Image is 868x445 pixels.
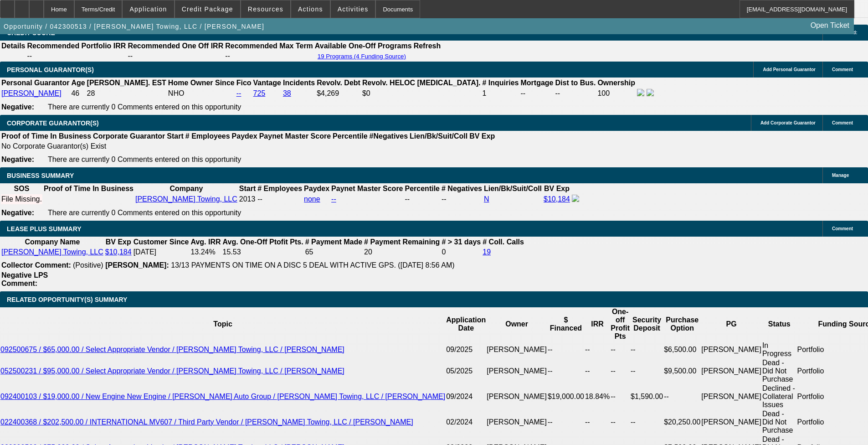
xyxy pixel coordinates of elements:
[223,238,303,246] b: Avg. One-Off Ptofit Pts.
[168,79,235,87] b: Home Owner Since
[317,79,360,87] b: Revolv. Debt
[314,41,412,51] th: Available One-Off Programs
[1,155,34,163] b: Negative:
[1,103,34,111] b: Negative:
[832,173,849,178] span: Manage
[701,341,762,358] td: [PERSON_NAME]
[190,238,221,246] b: Avg. IRR
[364,248,440,257] td: 20
[1,41,26,51] th: Details
[1,132,92,141] th: Proof of Time In Business
[663,409,701,435] td: $20,250.00
[364,238,440,246] b: # Payment Remaining
[0,367,344,375] a: 052500231 / $95,000.00 / Select Appropriate Vendor / [PERSON_NAME] Towing, LLC / [PERSON_NAME]
[133,248,190,257] td: [DATE]
[338,5,369,13] span: Activities
[446,384,486,409] td: 09/2024
[171,261,454,269] span: 13/13 PAYMENTS ON TIME ON A DISC 5 DEAL WITH ACTIVE GPS. ([DATE] 8:56 AM)
[572,195,579,202] img: facebook-icon.png
[1,142,499,151] td: No Corporate Guarantor(s) Exist
[222,248,304,257] td: 15.53
[71,88,85,98] td: 46
[442,195,482,203] div: --
[298,5,323,13] span: Actions
[482,88,519,98] td: 1
[483,248,491,256] a: 19
[520,88,554,98] td: --
[333,132,367,140] b: Percentile
[446,409,486,435] td: 02/2024
[521,79,554,87] b: Mortgage
[169,185,203,192] b: Company
[370,132,408,140] b: #Negatives
[544,195,570,203] a: $10,184
[762,409,797,435] td: Dead - Did Not Purchase
[259,132,331,140] b: Paynet Master Score
[547,409,585,435] td: --
[7,172,74,179] span: BUSINESS SUMMARY
[248,5,283,13] span: Resources
[630,384,663,409] td: $1,590.00
[283,89,291,97] a: 38
[484,185,542,192] b: Lien/Bk/Suit/Coll
[597,88,636,98] td: 100
[1,261,71,269] b: Collector Comment:
[315,52,409,60] button: 19 Programs (4 Funding Source)
[760,120,816,125] span: Add Corporate Guarantor
[304,195,320,203] a: none
[48,103,241,111] span: There are currently 0 Comments entered on this opportunity
[762,307,797,341] th: Status
[637,89,644,96] img: facebook-icon.png
[405,195,440,203] div: --
[547,341,585,358] td: --
[127,41,224,51] th: Recommended One Off IRR
[106,238,131,246] b: BV Exp
[630,358,663,384] td: --
[413,41,442,51] th: Refresh
[446,358,486,384] td: 05/2025
[232,132,257,140] b: Paydex
[0,393,445,400] a: 092400103 / $19,000.00 / New Engine New Engine / [PERSON_NAME] Auto Group / [PERSON_NAME] Towing,...
[807,18,853,33] a: Open Ticket
[257,195,262,203] span: --
[4,23,264,30] span: Opportunity / 042300513 / [PERSON_NAME] Towing, LLC / [PERSON_NAME]
[663,307,701,341] th: Purchase Option
[239,194,256,204] td: 2013
[630,341,663,358] td: --
[236,89,241,97] a: --
[93,132,165,140] b: Corporate Guarantor
[544,185,570,192] b: BV Exp
[26,52,126,61] td: --
[1,209,34,217] b: Negative:
[239,185,256,192] b: Start
[610,409,630,435] td: --
[832,226,853,231] span: Comment
[446,341,486,358] td: 09/2025
[305,238,362,246] b: # Payment Made
[7,296,127,303] span: RELATED OPPORTUNITY(S) SUMMARY
[484,195,489,203] a: N
[0,346,344,353] a: 092500675 / $65,000.00 / Select Appropriate Vendor / [PERSON_NAME] Towing, LLC / [PERSON_NAME]
[441,248,481,257] td: 0
[547,307,585,341] th: $ Financed
[630,307,663,341] th: Security Deposit
[316,88,361,98] td: $4,269
[610,358,630,384] td: --
[663,384,701,409] td: --
[168,88,235,98] td: NHO
[1,271,48,287] b: Negative LPS Comment:
[832,67,853,72] span: Comment
[486,307,547,341] th: Owner
[630,409,663,435] td: --
[25,238,80,246] b: Company Name
[87,79,166,87] b: [PERSON_NAME]. EST
[585,358,610,384] td: --
[762,341,797,358] td: In Progress
[832,120,853,125] span: Comment
[291,0,330,18] button: Actions
[585,341,610,358] td: --
[1,248,103,256] a: [PERSON_NAME] Towing, LLC
[362,88,481,98] td: $0
[26,41,126,51] th: Recommended Portfolio IRR
[236,79,252,87] b: Fico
